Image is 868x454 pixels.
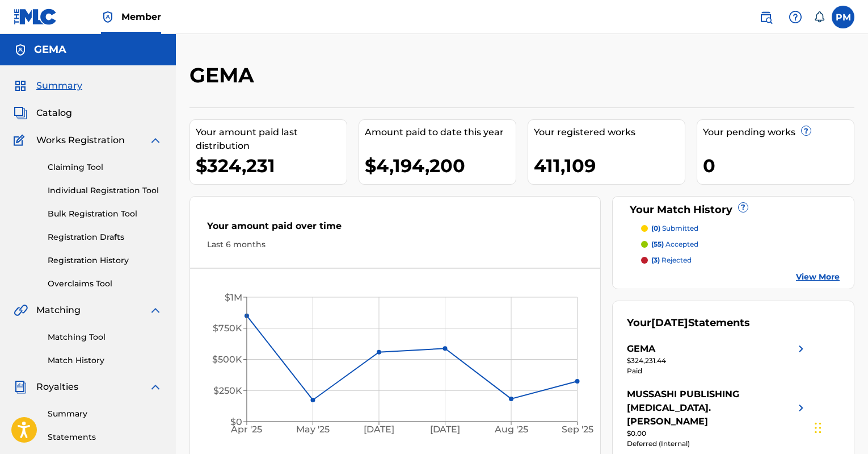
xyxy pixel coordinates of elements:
a: Statements [48,431,162,443]
tspan: May '25 [296,424,330,435]
span: ? [802,126,811,135]
div: Deferred (Internal) [627,439,808,449]
span: Matching [36,303,81,317]
img: Top Rightsholder [101,10,115,24]
p: submitted [651,223,698,234]
a: CatalogCatalog [14,106,72,120]
tspan: $1M [225,292,242,303]
div: 0 [703,153,854,178]
div: GEMA [627,342,655,356]
a: Registration Drafts [48,231,162,243]
span: (55) [651,240,664,248]
div: Your amount paid last distribution [196,126,347,153]
a: Public Search [755,6,777,28]
a: Overclaims Tool [48,278,162,290]
span: Summary [36,79,82,93]
div: Your pending works [703,126,854,139]
img: right chevron icon [794,342,808,356]
h5: GEMA [34,43,66,56]
a: Bulk Registration Tool [48,208,162,220]
div: $324,231 [196,153,347,178]
a: Individual Registration Tool [48,185,162,197]
span: Works Registration [36,134,125,147]
img: expand [149,134,162,147]
tspan: Sep '25 [562,424,593,435]
div: Last 6 months [207,239,583,251]
img: Accounts [14,43,27,57]
a: Matching Tool [48,331,162,343]
img: expand [149,380,162,394]
a: Summary [48,408,162,420]
tspan: $0 [230,416,242,427]
img: right chevron icon [794,388,808,428]
tspan: $750K [213,323,242,334]
div: Your amount paid over time [207,219,583,239]
tspan: $500K [212,354,242,365]
a: SummarySummary [14,79,82,93]
div: 411,109 [534,153,685,178]
span: Catalog [36,106,72,120]
div: $0.00 [627,428,808,439]
div: Your Statements [627,315,750,331]
img: MLC Logo [14,9,57,25]
span: ? [739,203,748,212]
tspan: Aug '25 [494,424,528,435]
div: Chat-Widget [811,399,868,454]
tspan: Apr '25 [231,424,263,435]
div: User Menu [832,6,854,28]
tspan: $250K [213,385,242,396]
iframe: Chat Widget [811,399,868,454]
a: Match History [48,355,162,366]
a: (0) submitted [641,223,840,234]
iframe: Resource Center [836,290,868,381]
a: MUSSASHI PUBLISHING [MEDICAL_DATA]. [PERSON_NAME]right chevron icon$0.00Deferred (Internal) [627,388,808,449]
p: accepted [651,239,698,249]
div: MUSSASHI PUBLISHING [MEDICAL_DATA]. [PERSON_NAME] [627,388,794,428]
div: $324,231.44 [627,356,808,366]
span: (0) [651,224,660,232]
span: Royalties [36,380,78,394]
tspan: [DATE] [430,424,461,435]
div: Amount paid to date this year [365,126,516,139]
img: Catalog [14,106,27,120]
img: Matching [14,303,28,317]
span: (3) [651,256,660,264]
div: $4,194,200 [365,153,516,178]
a: GEMAright chevron icon$324,231.44Paid [627,342,808,376]
a: (55) accepted [641,239,840,249]
span: [DATE] [651,316,688,329]
img: Royalties [14,380,27,394]
div: Your Match History [627,202,840,218]
img: help [789,10,802,24]
img: search [759,10,773,24]
a: Claiming Tool [48,161,162,173]
img: Summary [14,79,27,93]
div: Your registered works [534,126,685,139]
a: Registration History [48,255,162,266]
a: View More [796,271,840,283]
span: Member [121,10,161,23]
a: (3) rejected [641,255,840,265]
div: Notifications [814,11,825,23]
img: expand [149,303,162,317]
p: rejected [651,255,692,265]
tspan: [DATE] [364,424,394,435]
div: Ziehen [815,411,821,445]
div: Help [784,6,807,28]
h2: GEMA [189,63,260,88]
div: Paid [627,366,808,376]
img: Works Registration [14,134,28,147]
